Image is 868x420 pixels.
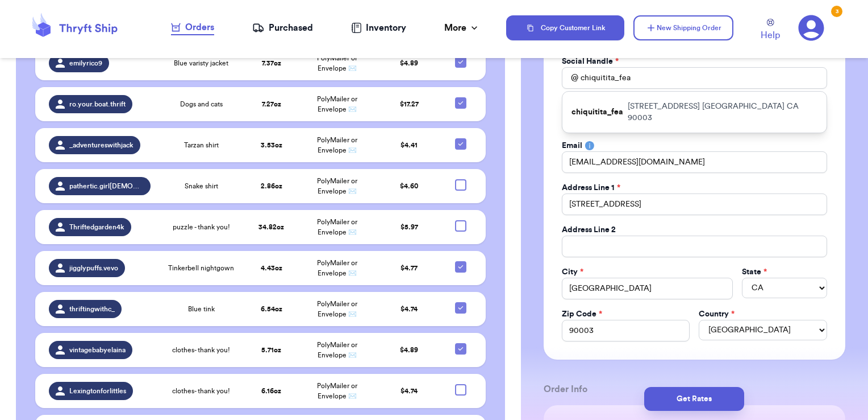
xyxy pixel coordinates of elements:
[699,308,735,320] label: Country
[317,341,357,359] span: PolyMailer or Envelope ✉️
[742,266,767,278] label: State
[831,6,842,17] div: 3
[69,182,144,191] span: pathertic.girl[DEMOGRAPHIC_DATA]
[400,347,418,353] span: $ 4.89
[184,141,219,150] span: Tarzan shirt
[180,100,223,109] span: Dogs and cats
[185,182,218,191] span: Snake shirt
[317,300,357,318] span: PolyMailer or Envelope ✉️
[562,224,616,236] label: Address Line 2
[317,260,357,277] span: PolyMailer or Envelope ✉️
[69,223,124,232] span: Thriftedgarden4k
[400,142,418,149] span: $ 4.41
[317,219,357,236] span: PolyMailer or Envelope ✉️
[562,308,602,320] label: Zip Code
[400,306,418,312] span: $ 4.74
[168,263,234,273] span: Tinkerbell nightgown
[633,15,733,40] button: New Shipping Order
[400,101,419,108] span: $ 17.27
[400,388,418,394] span: $ 4.74
[261,265,282,271] strong: 4.43 oz
[171,20,214,35] a: Orders
[400,224,418,230] span: $ 5.97
[261,183,282,190] strong: 2.86 oz
[69,100,126,109] span: ro.your.boat.thrift
[173,223,230,232] span: puzzle - thank you!
[351,21,406,35] a: Inventory
[317,382,357,400] span: PolyMailer or Envelope ✉️
[562,266,583,278] label: City
[644,387,744,411] button: Get Rates
[562,67,578,89] div: @
[172,386,230,396] span: clothes- thank you!
[400,265,418,271] span: $ 4.77
[69,386,126,396] span: Lexingtonforlittles
[317,137,357,154] span: PolyMailer or Envelope ✉️
[172,345,230,355] span: clothes- thank you!
[258,224,284,230] strong: 34.82 oz
[171,20,214,34] div: Orders
[261,347,281,353] strong: 5.71 oz
[252,21,313,35] a: Purchased
[261,306,282,312] strong: 6.54 oz
[400,183,418,190] span: $ 4.60
[69,59,102,68] span: emilyrico9
[69,141,133,150] span: _adventureswithjack
[69,345,126,355] span: vintagebabyelaina
[761,28,780,42] span: Help
[400,60,418,67] span: $ 4.89
[317,178,357,195] span: PolyMailer or Envelope ✉️
[562,320,690,341] input: 12345
[69,304,115,314] span: thriftingwithc_
[317,96,357,113] span: PolyMailer or Envelope ✉️
[261,142,282,149] strong: 3.53 oz
[562,56,619,67] label: Social Handle
[761,19,780,42] a: Help
[506,15,624,40] button: Copy Customer Link
[571,106,623,118] p: chiquitita_fea
[262,101,281,108] strong: 7.27 oz
[69,263,118,273] span: jigglypuffs.vevo
[174,59,228,68] span: Blue varisty jacket
[262,60,281,67] strong: 7.37 oz
[188,304,215,314] span: Blue tink
[628,101,817,123] p: [STREET_ADDRESS] [GEOGRAPHIC_DATA] CA 90003
[798,15,824,41] a: 3
[562,140,582,151] label: Email
[562,182,620,193] label: Address Line 1
[444,21,480,35] div: More
[261,388,281,394] strong: 6.16 oz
